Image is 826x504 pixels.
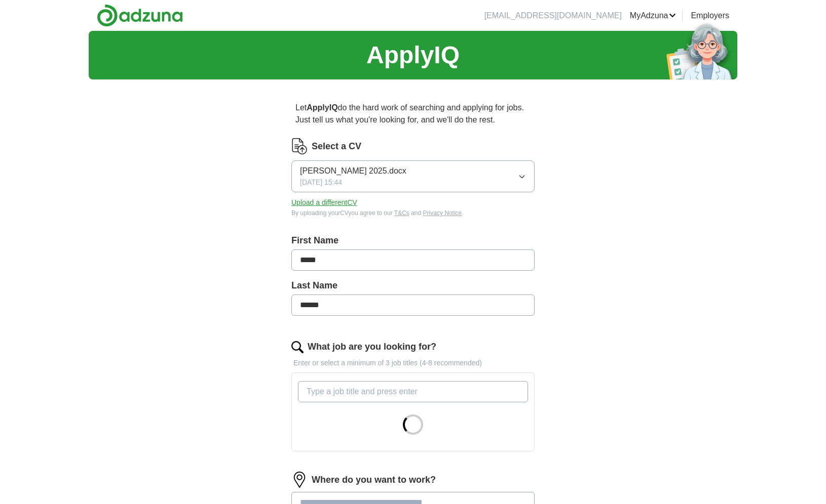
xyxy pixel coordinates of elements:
[298,381,528,402] input: Type a job title and press enter
[484,10,622,22] li: [EMAIL_ADDRESS][DOMAIN_NAME]
[291,197,357,208] button: Upload a differentCV
[291,472,308,488] img: location.png
[291,341,304,353] img: search.png
[630,10,677,22] a: MyAdzuna
[97,4,183,27] img: Adzuna logo
[312,140,361,153] label: Select a CV
[308,340,436,354] label: What job are you looking for?
[291,208,535,218] div: By uploading your CV you agree to our and .
[366,37,460,73] h1: ApplyIQ
[291,138,308,154] img: CV Icon
[291,160,535,192] button: [PERSON_NAME] 2025.docx[DATE] 15:44
[291,234,535,247] label: First Name
[291,98,535,130] p: Let do the hard work of searching and applying for jobs. Just tell us what you're looking for, an...
[291,279,535,292] label: Last Name
[307,103,337,112] strong: ApplyIQ
[312,473,436,487] label: Where do you want to work?
[300,177,342,188] span: [DATE] 15:44
[300,165,406,177] span: [PERSON_NAME] 2025.docx
[423,209,462,217] a: Privacy Notice
[691,10,729,22] a: Employers
[291,358,535,368] p: Enter or select a minimum of 3 job titles (4-8 recommended)
[394,209,409,217] a: T&Cs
